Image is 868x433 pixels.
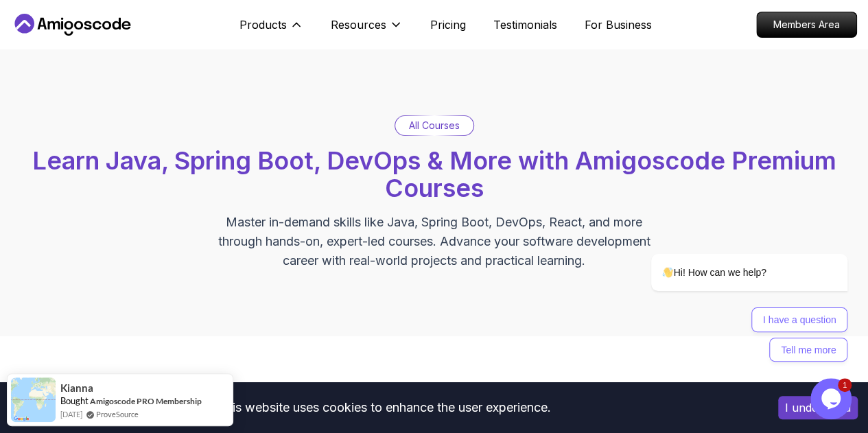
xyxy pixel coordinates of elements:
[331,16,403,44] button: Resources
[96,408,139,420] a: ProveSource
[810,378,854,419] iframe: chat widget
[607,131,854,371] iframe: chat widget
[10,393,758,423] div: This website uses cookies to enhance the user experience.
[11,377,56,422] img: provesource social proof notification image
[757,12,856,37] p: Members Area
[239,16,287,33] p: Products
[756,12,857,38] a: Members Area
[778,396,858,419] button: Accept cookies
[493,16,557,33] a: Testimonials
[60,408,82,420] span: [DATE]
[60,395,89,406] span: Bought
[331,16,386,33] p: Resources
[430,16,466,33] a: Pricing
[90,396,202,406] a: Amigoscode PRO Membership
[585,16,652,33] a: For Business
[60,382,93,394] span: Kianna
[239,16,303,44] button: Products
